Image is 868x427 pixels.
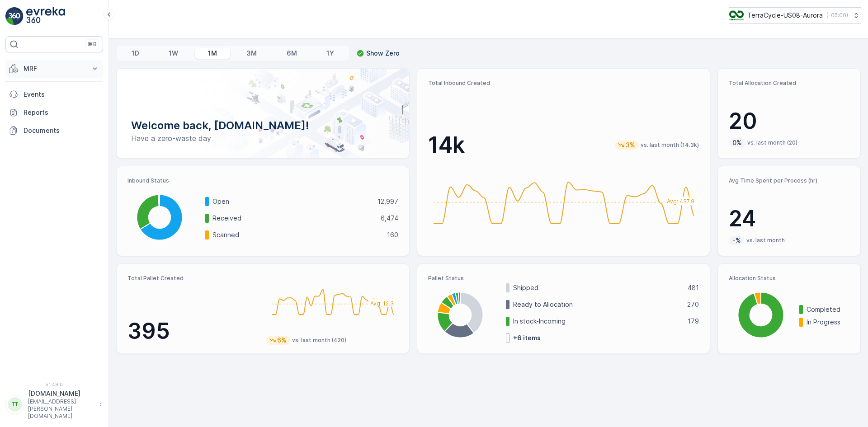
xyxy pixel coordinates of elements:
[292,337,346,344] p: vs. last month (420)
[377,197,398,206] p: 12,997
[625,141,636,150] p: 3%
[729,80,849,87] p: Total Allocation Created
[127,177,398,184] p: Inbound Status
[381,214,398,223] p: 6,474
[131,118,395,133] p: Welcome back, [DOMAIN_NAME]!
[5,85,103,103] a: Events
[729,7,861,23] button: TerraCycle-US08-Aurora(-05:00)
[169,49,178,58] p: 1W
[747,11,823,20] p: TerraCycle-US08-Aurora
[513,317,682,326] p: In stock-Incoming
[5,389,103,420] button: TT[DOMAIN_NAME][EMAIL_ADDRESS][PERSON_NAME][DOMAIN_NAME]
[641,141,699,149] p: vs. last month (14.3k)
[326,49,334,58] p: 1Y
[513,283,682,292] p: Shipped
[731,236,742,245] p: -%
[208,49,217,58] p: 1M
[28,389,95,398] p: [DOMAIN_NAME]
[428,80,699,87] p: Total Inbound Created
[24,108,99,117] p: Reports
[287,49,297,58] p: 6M
[513,333,541,343] p: + 6 items
[24,90,99,99] p: Events
[807,305,849,314] p: Completed
[127,275,259,282] p: Total Pallet Created
[212,197,372,206] p: Open
[24,126,99,135] p: Documents
[5,7,24,25] img: logo
[8,397,22,412] div: TT
[729,205,849,232] p: 24
[5,103,103,122] a: Reports
[212,214,375,223] p: Received
[729,108,849,135] p: 20
[28,398,95,420] p: [EMAIL_ADDRESS][PERSON_NAME][DOMAIN_NAME]
[26,7,65,25] img: logo_light-DOdMpM7g.png
[127,318,259,345] p: 395
[747,139,797,146] p: vs. last month (20)
[5,122,103,140] a: Documents
[428,275,699,282] p: Pallet Status
[131,133,395,144] p: Have a zero-waste day
[826,12,848,19] p: ( -05:00 )
[24,64,85,73] p: MRF
[5,60,103,78] button: MRF
[688,317,699,326] p: 179
[366,49,400,58] p: Show Zero
[807,318,849,327] p: In Progress
[246,49,257,58] p: 3M
[276,336,288,345] p: 6%
[688,283,699,292] p: 481
[513,300,681,309] p: Ready to Allocation
[729,177,849,184] p: Avg Time Spent per Process (hr)
[746,237,785,244] p: vs. last month
[687,300,699,309] p: 270
[729,275,849,282] p: Allocation Status
[132,49,139,58] p: 1D
[387,230,398,239] p: 160
[5,382,103,387] span: v 1.49.0
[88,41,97,48] p: ⌘B
[731,138,743,147] p: 0%
[428,131,465,159] p: 14k
[212,230,381,239] p: Scanned
[729,10,744,20] img: image_ci7OI47.png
